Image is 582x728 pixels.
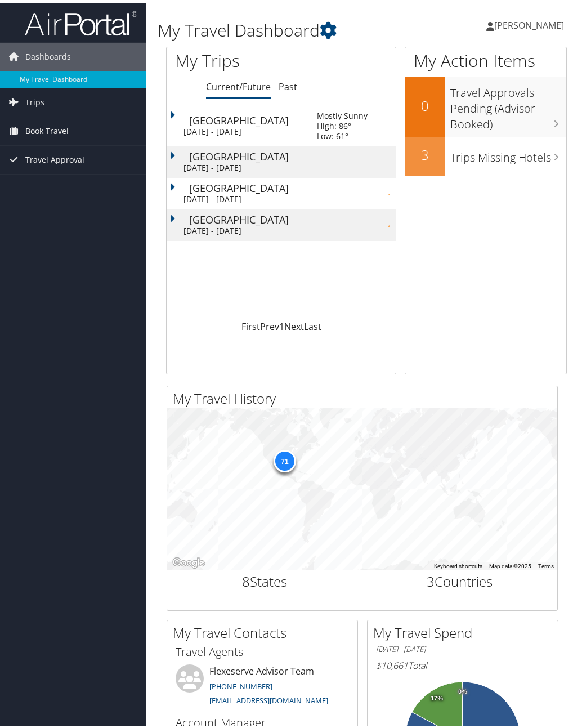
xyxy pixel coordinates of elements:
h2: My Travel Spend [373,620,558,640]
img: Google [170,553,207,568]
a: Prev [260,318,279,330]
span: 3 [427,569,435,588]
h6: Total [376,656,549,669]
h2: 0 [405,93,445,113]
a: 0Travel Approvals Pending (Advisor Booked) [405,74,566,133]
h1: My Action Items [405,46,566,70]
h3: Account Manager [176,712,349,728]
a: Current/Future [206,78,271,90]
li: Flexeserve Advisor Team [170,662,355,708]
img: alert-flat-solid-caution.png [388,222,390,224]
a: First [241,318,260,330]
span: Trips [25,86,44,114]
span: Book Travel [25,114,69,142]
img: alert-flat-solid-caution.png [388,191,390,193]
a: Past [279,78,297,90]
a: [PERSON_NAME] [486,6,575,39]
span: [PERSON_NAME] [494,16,564,29]
h2: My Travel Contacts [173,620,357,640]
span: Dashboards [25,40,71,68]
tspan: 17% [431,693,443,699]
div: Low: 61° [317,128,368,139]
h1: My Trips [175,46,292,70]
h3: Trips Missing Hotels [450,141,566,163]
tspan: 0% [458,686,467,693]
a: 3Trips Missing Hotels [405,134,566,173]
h2: Countries [371,569,549,588]
div: [GEOGRAPHIC_DATA] [189,113,306,123]
div: [DATE] - [DATE] [183,160,300,170]
a: Next [284,318,304,330]
h3: Travel Approvals Pending (Advisor Booked) [450,77,566,129]
a: Open this area in Google Maps (opens a new window) [170,553,207,568]
h1: My Travel Dashboard [158,16,436,39]
div: 71 [274,447,296,470]
span: 8 [242,569,250,588]
div: [DATE] - [DATE] [183,124,300,134]
div: [GEOGRAPHIC_DATA] [189,180,306,190]
span: Map data ©2025 [489,560,531,566]
a: Terms (opens in new tab) [538,560,554,566]
a: Last [304,318,321,330]
h2: My Travel History [173,386,557,405]
h6: [DATE] - [DATE] [376,641,549,652]
div: [GEOGRAPHIC_DATA] [189,149,306,159]
div: [DATE] - [DATE] [183,223,300,233]
img: airportal-logo.png [25,7,137,34]
a: 1 [279,318,284,330]
a: [PHONE_NUMBER] [209,678,272,689]
div: High: 86° [317,118,368,128]
h2: 3 [405,142,445,162]
div: Mostly Sunny [317,108,368,118]
div: [DATE] - [DATE] [183,191,300,202]
span: $10,661 [376,656,408,669]
h3: Travel Agents [176,641,349,657]
div: [GEOGRAPHIC_DATA] [189,212,306,222]
a: [EMAIL_ADDRESS][DOMAIN_NAME] [209,693,328,703]
h2: States [176,569,354,588]
span: Travel Approval [25,143,84,171]
button: Keyboard shortcuts [434,560,482,568]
